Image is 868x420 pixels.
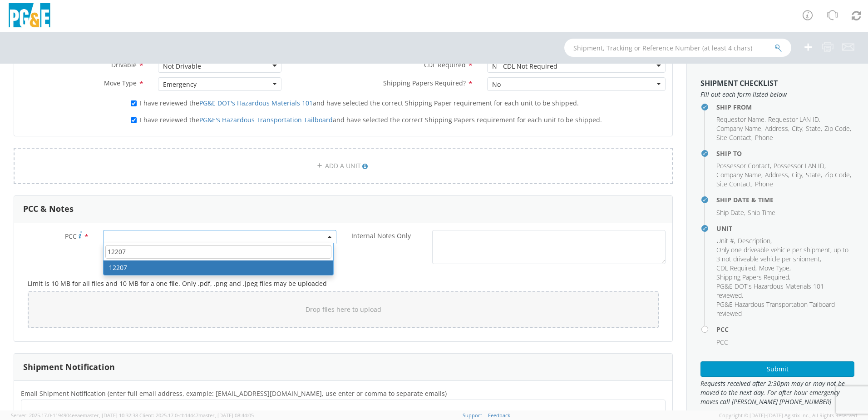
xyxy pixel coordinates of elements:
[7,3,52,30] img: pge-logo-06675f144f4cfa6a6814.png
[806,170,822,180] li: ,
[759,264,791,273] li: ,
[716,282,824,300] span: PG&E DOT's Hazardous Materials 101 reviewed
[716,104,854,110] h4: Ship From
[755,180,773,188] span: Phone
[824,170,851,180] li: ,
[716,300,835,318] span: PG&E Hazardous Transportation Tailboard reviewed
[716,170,763,180] li: ,
[131,117,137,123] input: I have reviewed thePG&E's Hazardous Transportation Tailboardand have selected the correct Shippin...
[716,115,766,124] li: ,
[716,161,770,170] span: Possessor Contact
[765,124,789,133] li: ,
[748,208,775,217] span: Ship Time
[139,412,254,419] span: Client: 2025.17.0-cb14447
[104,79,137,87] span: Move Type
[716,282,852,300] li: ,
[765,124,788,133] span: Address
[806,124,822,133] li: ,
[131,100,137,106] input: I have reviewed thePG&E DOT's Hazardous Materials 101and have selected the correct Shipping Paper...
[716,196,854,203] h4: Ship Date & Time
[11,412,138,419] span: Server: 2025.17.0-1194904eeae
[716,180,753,189] li: ,
[774,161,824,170] span: Possessor LAN ID
[768,115,820,124] li: ,
[792,124,804,133] li: ,
[28,280,659,287] h5: Limit is 10 MB for all files and 10 MB for a one file. Only .pdf, .png and .jpeg files may be upl...
[14,148,673,184] a: ADD A UNIT
[716,245,852,264] li: ,
[716,236,735,245] li: ,
[351,231,411,240] span: Internal Notes Only
[792,170,802,179] span: City
[23,205,74,214] h3: PCC & Notes
[716,124,761,133] span: Company Name
[716,264,755,272] span: CDL Required
[765,170,789,180] li: ,
[806,124,821,133] span: State
[716,245,848,263] span: Only one driveable vehicle per shipment, up to 3 not driveable vehicle per shipment
[716,170,761,179] span: Company Name
[824,124,850,133] span: Zip Code
[163,62,201,71] div: Not Drivable
[140,99,579,107] span: I have reviewed the and have selected the correct Shipping Paper requirement for each unit to be ...
[199,115,333,124] a: PG&E's Hazardous Transportation Tailboard
[716,273,790,282] li: ,
[716,225,854,232] h4: Unit
[716,208,744,217] span: Ship Date
[738,236,770,245] span: Description
[719,412,857,419] span: Copyright © [DATE]-[DATE] Agistix Inc., All Rights Reserved
[198,412,254,419] span: master, [DATE] 08:44:05
[463,412,482,419] a: Support
[104,260,333,275] li: 12207
[140,115,602,124] span: I have reviewed the and have selected the correct Shipping Papers requirement for each unit to be...
[738,236,772,245] li: ,
[824,124,851,133] li: ,
[700,379,854,406] span: Requests received after 2:30pm may or may not be moved to the next day. For after hour emergency ...
[306,305,381,314] span: Drop files here to upload
[716,124,763,133] li: ,
[199,99,313,107] a: PG&E DOT's Hazardous Materials 101
[488,412,510,419] a: Feedback
[492,62,557,71] div: N - CDL Not Required
[111,60,137,69] span: Drivable
[716,338,728,346] span: PCC
[383,79,466,87] span: Shipping Papers Required?
[700,78,778,88] strong: Shipment Checklist
[424,60,466,69] span: CDL Required
[700,90,854,99] span: Fill out each form listed below
[716,326,854,333] h4: PCC
[792,124,802,133] span: City
[716,133,753,142] li: ,
[806,170,821,179] span: State
[716,150,854,157] h4: Ship To
[759,264,789,272] span: Move Type
[716,180,751,188] span: Site Contact
[700,361,854,377] button: Submit
[792,170,804,180] li: ,
[564,39,791,57] input: Shipment, Tracking or Reference Number (at least 4 chars)
[716,236,734,245] span: Unit #
[716,161,771,170] li: ,
[755,133,773,142] span: Phone
[65,232,77,240] span: PCC
[716,208,745,217] li: ,
[716,115,764,124] span: Requestor Name
[83,412,138,419] span: master, [DATE] 10:32:38
[774,161,826,170] li: ,
[716,264,757,273] li: ,
[768,115,819,124] span: Requestor LAN ID
[716,133,751,142] span: Site Contact
[716,273,789,281] span: Shipping Papers Required
[824,170,850,179] span: Zip Code
[21,389,447,398] span: Email Shipment Notification (enter full email address, example: jdoe01@agistix.com, use enter or ...
[23,363,115,372] h3: Shipment Notification
[492,80,501,89] div: No
[163,80,197,89] div: Emergency
[765,170,788,179] span: Address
